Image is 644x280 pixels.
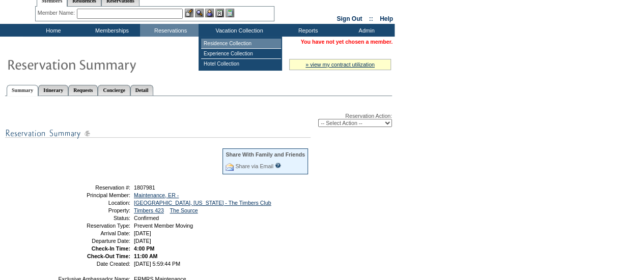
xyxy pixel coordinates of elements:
[215,9,224,17] img: Reservations
[134,207,164,213] a: Timbers 423
[23,24,81,37] td: Home
[201,59,281,69] td: Hotel Collection
[5,127,311,140] img: subTtlResSummary.gif
[134,238,151,244] span: [DATE]
[38,85,68,96] a: Itinerary
[92,245,130,252] strong: Check-In Time:
[336,24,395,37] td: Admin
[58,261,130,267] td: Date Created:
[195,9,204,17] img: View
[87,253,130,259] strong: Check-Out Time:
[38,9,77,17] div: Member Name:
[134,261,180,267] span: [DATE] 5:59:44 PM
[7,54,210,74] img: Reservaton Summary
[201,49,281,59] td: Experience Collection
[58,192,130,198] td: Principal Member:
[277,24,336,37] td: Reports
[58,207,130,213] td: Property:
[140,24,199,37] td: Reservations
[170,207,198,213] a: The Source
[199,24,277,37] td: Vacation Collection
[134,223,193,229] span: Prevent Member Moving
[337,15,362,22] a: Sign Out
[58,184,130,191] td: Reservation #:
[58,200,130,206] td: Location:
[130,85,154,96] a: Detail
[134,230,151,236] span: [DATE]
[205,9,214,17] img: Impersonate
[235,163,273,169] a: Share via Email
[305,61,375,68] a: » view my contract utilization
[134,192,179,198] a: Maintenance, ER -
[185,9,193,17] img: b_edit.gif
[58,223,130,229] td: Reservation Type:
[68,85,98,96] a: Requests
[58,230,130,236] td: Arrival Date:
[226,151,305,158] div: Share With Family and Friends
[275,163,281,168] input: What is this?
[58,215,130,221] td: Status:
[201,39,281,49] td: Residence Collection
[134,184,155,191] span: 1807981
[58,238,130,244] td: Departure Date:
[134,200,271,206] a: [GEOGRAPHIC_DATA], [US_STATE] - The Timbers Club
[98,85,130,96] a: Concierge
[380,15,393,22] a: Help
[301,39,393,45] span: You have not yet chosen a member.
[5,113,392,127] div: Reservation Action:
[226,9,234,17] img: b_calculator.gif
[134,215,159,221] span: Confirmed
[134,253,157,259] span: 11:00 AM
[134,245,154,252] span: 4:00 PM
[81,24,140,37] td: Memberships
[369,15,373,22] span: ::
[7,85,38,96] a: Summary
